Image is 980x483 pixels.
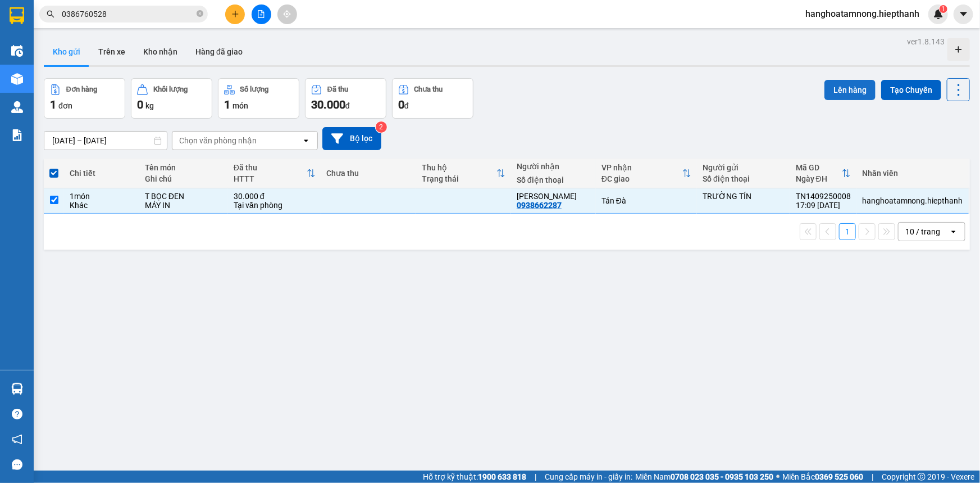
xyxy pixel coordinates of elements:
div: T BỌC ĐEN [145,192,222,201]
div: Tản Đà [601,196,691,205]
span: | [872,471,873,483]
div: Chọn văn phòng nhận [179,135,257,146]
span: question-circle [12,409,22,419]
div: Chưa thu [327,169,411,178]
div: HTTT [234,174,307,183]
div: Đã thu [327,85,348,93]
div: Chưa thu [414,85,443,93]
span: 1 [941,5,945,13]
div: 10 / trang [905,226,940,237]
button: file-add [252,4,271,24]
div: Tên món [145,163,222,172]
th: Toggle SortBy [596,159,697,188]
div: Người gửi [703,163,785,172]
span: notification [12,434,22,445]
div: TRƯỜNG TÍN [703,192,785,201]
th: Toggle SortBy [416,159,511,188]
div: Thu hộ [422,163,496,172]
span: Miền Nam [635,471,773,483]
button: Đã thu30.000đ [305,78,386,119]
sup: 2 [376,121,387,133]
button: Trên xe [89,38,134,65]
div: MÁY IN [145,201,222,210]
span: Cung cấp máy in - giấy in: [545,471,632,483]
span: search [47,10,54,18]
span: copyright [918,473,926,481]
div: Đơn hàng [66,85,97,93]
strong: 0369 525 060 [815,472,863,481]
button: Hàng đã giao [186,38,252,65]
div: 0938662287 [517,201,562,210]
span: file-add [257,10,265,18]
span: message [12,459,22,470]
span: | [535,471,536,483]
img: warehouse-icon [11,101,23,113]
button: Chưa thu0đ [392,78,473,119]
div: ANH PHƯƠNG [517,192,590,201]
button: aim [277,4,297,24]
span: đ [345,101,350,110]
button: 1 [839,223,856,240]
button: Đơn hàng1đơn [44,78,125,119]
div: ver 1.8.143 [907,35,945,48]
span: close-circle [197,9,203,20]
span: 0 [137,98,143,111]
span: món [233,101,248,110]
div: Khối lượng [153,85,188,93]
div: Ngày ĐH [796,174,842,183]
span: caret-down [959,9,969,19]
img: icon-new-feature [933,9,943,19]
svg: open [302,136,311,145]
img: warehouse-icon [11,45,23,57]
div: Số lượng [240,85,269,93]
th: Toggle SortBy [228,159,321,188]
div: Người nhận [517,162,590,171]
div: TN1409250008 [796,192,851,201]
button: caret-down [954,4,973,24]
span: 30.000 [311,98,345,111]
span: đơn [58,101,72,110]
sup: 1 [940,5,947,13]
div: 1 món [70,192,134,201]
button: Khối lượng0kg [131,78,212,119]
div: Chi tiết [70,169,134,178]
span: close-circle [197,10,203,17]
strong: 1900 633 818 [478,472,526,481]
div: 30.000 đ [234,192,316,201]
img: warehouse-icon [11,383,23,395]
div: Số điện thoại [517,175,590,184]
span: Miền Bắc [782,471,863,483]
button: plus [225,4,245,24]
button: Lên hàng [824,80,876,100]
span: plus [231,10,239,18]
div: Trạng thái [422,174,496,183]
img: warehouse-icon [11,73,23,85]
button: Số lượng1món [218,78,299,119]
span: đ [404,101,409,110]
span: aim [283,10,291,18]
span: Hỗ trợ kỹ thuật: [423,471,526,483]
input: Select a date range. [44,132,167,150]
div: Khác [70,201,134,210]
img: logo-vxr [10,7,24,24]
span: kg [145,101,154,110]
button: Kho gửi [44,38,89,65]
div: Tại văn phòng [234,201,316,210]
div: VP nhận [601,163,682,172]
div: Số điện thoại [703,174,785,183]
strong: 0708 023 035 - 0935 103 250 [671,472,773,481]
input: Tìm tên, số ĐT hoặc mã đơn [62,8,194,20]
div: hanghoatamnong.hiepthanh [862,196,963,205]
button: Bộ lọc [322,127,381,150]
span: 1 [50,98,56,111]
div: Tạo kho hàng mới [947,38,970,61]
div: 17:09 [DATE] [796,201,851,210]
img: solution-icon [11,129,23,141]
span: ⚪️ [776,475,780,479]
button: Tạo Chuyến [881,80,941,100]
span: hanghoatamnong.hiepthanh [796,7,928,21]
svg: open [949,227,958,236]
div: Ghi chú [145,174,222,183]
button: Kho nhận [134,38,186,65]
div: Mã GD [796,163,842,172]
